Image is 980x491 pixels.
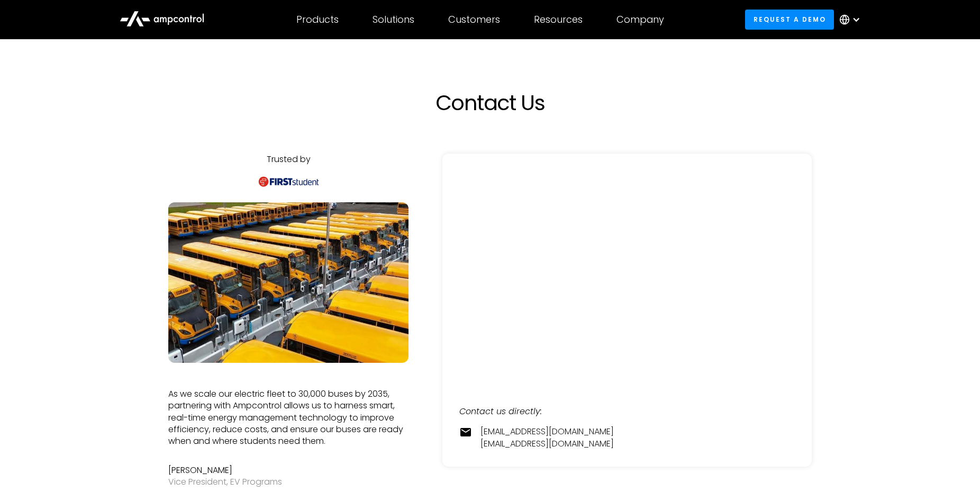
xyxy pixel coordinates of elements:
[459,171,795,363] iframe: Form 0
[448,14,500,25] div: Customers
[257,90,723,115] h1: Contact Us
[616,14,664,25] div: Company
[745,10,834,29] a: Request a demo
[296,14,339,25] div: Products
[480,426,614,438] a: [EMAIL_ADDRESS][DOMAIN_NAME]
[534,14,583,25] div: Resources
[459,406,795,417] div: Contact us directly:
[373,14,414,25] div: Solutions
[480,438,614,450] a: [EMAIL_ADDRESS][DOMAIN_NAME]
